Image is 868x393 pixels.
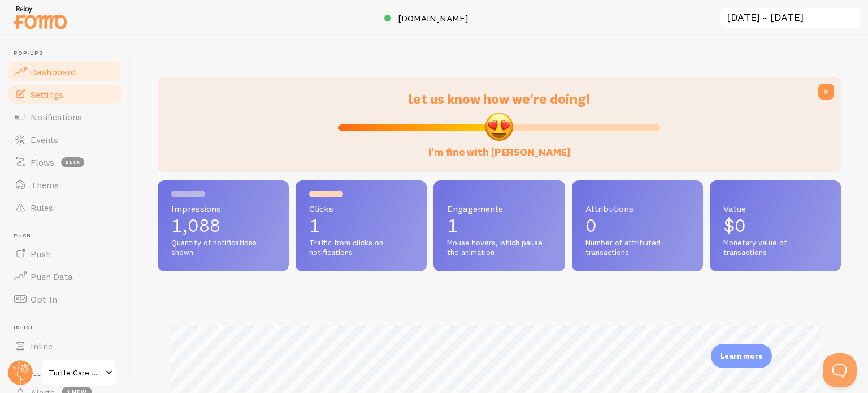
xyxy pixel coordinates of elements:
span: Mouse hovers, which pause the animation [447,238,551,258]
span: beta [61,157,84,167]
a: Theme [7,174,123,196]
span: Inline [14,324,123,331]
a: Notifications [7,106,123,128]
span: Settings [31,89,63,100]
span: Attributions [585,204,689,213]
p: 1,088 [171,217,275,235]
span: Events [31,134,58,145]
p: 1 [309,217,413,235]
span: Opt-In [31,293,57,305]
span: let us know how we're doing! [409,90,590,107]
iframe: Help Scout Beacon - Open [823,353,857,387]
p: 0 [585,217,689,235]
span: $0 [723,214,746,236]
div: Learn more [711,344,772,368]
span: Push [31,248,51,260]
span: Engagements [447,204,551,213]
img: fomo-relay-logo-orange.svg [12,3,68,32]
a: Flows beta [7,151,123,174]
span: Theme [31,179,59,191]
span: Impressions [171,204,275,213]
a: Settings [7,83,123,106]
span: Notifications [31,111,82,123]
span: Value [723,204,827,213]
span: Flows [31,157,54,168]
a: Turtle Care Guide [41,359,117,386]
a: Push [7,243,123,265]
span: Inline [31,340,53,352]
img: emoji.png [484,111,514,142]
a: Push Data [7,265,123,288]
a: Dashboard [7,61,123,83]
span: Turtle Care Guide [49,366,102,379]
label: i'm fine with [PERSON_NAME] [428,135,571,159]
a: Events [7,128,123,151]
span: Push Data [31,271,73,282]
a: Rules [7,196,123,219]
span: Dashboard [31,66,76,77]
span: Push [14,232,123,240]
p: 1 [447,217,551,235]
span: Pop-ups [14,50,123,57]
span: Quantity of notifications shown [171,238,275,258]
span: Rules [31,202,53,213]
p: Learn more [720,351,763,361]
span: Traffic from clicks on notifications [309,238,413,258]
a: Inline [7,335,123,357]
span: Clicks [309,204,413,213]
span: Monetary value of transactions [723,238,827,258]
span: Number of attributed transactions [585,238,689,258]
a: Opt-In [7,288,123,310]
